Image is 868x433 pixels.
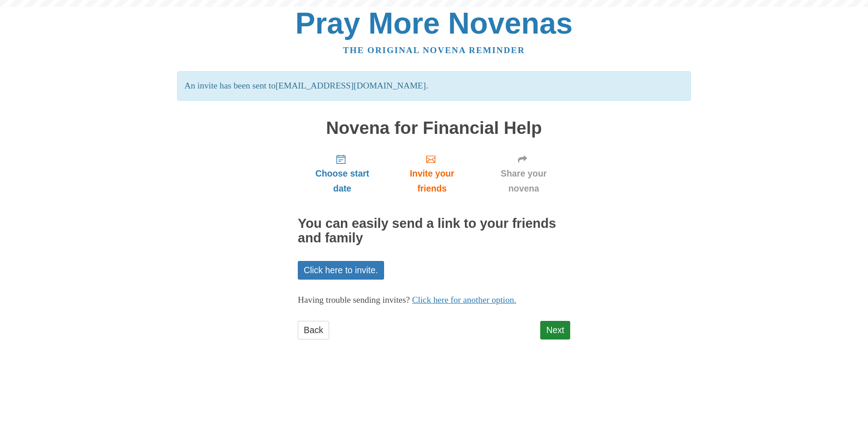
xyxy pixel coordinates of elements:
[486,166,561,196] span: Share your novena
[307,166,378,196] span: Choose start date
[298,147,387,201] a: Choose start date
[387,147,477,201] a: Invite your friends
[343,45,525,55] a: The original novena reminder
[298,118,570,138] h1: Novena for Financial Help
[298,216,570,246] h2: You can easily send a link to your friends and family
[296,6,573,40] a: Pray More Novenas
[177,71,690,101] p: An invite has been sent to [EMAIL_ADDRESS][DOMAIN_NAME] .
[298,295,410,305] span: Having trouble sending invites?
[298,261,384,280] a: Click here to invite.
[396,166,468,196] span: Invite your friends
[412,295,517,305] a: Click here for another option.
[540,321,570,340] a: Next
[477,147,570,201] a: Share your novena
[298,321,329,340] a: Back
